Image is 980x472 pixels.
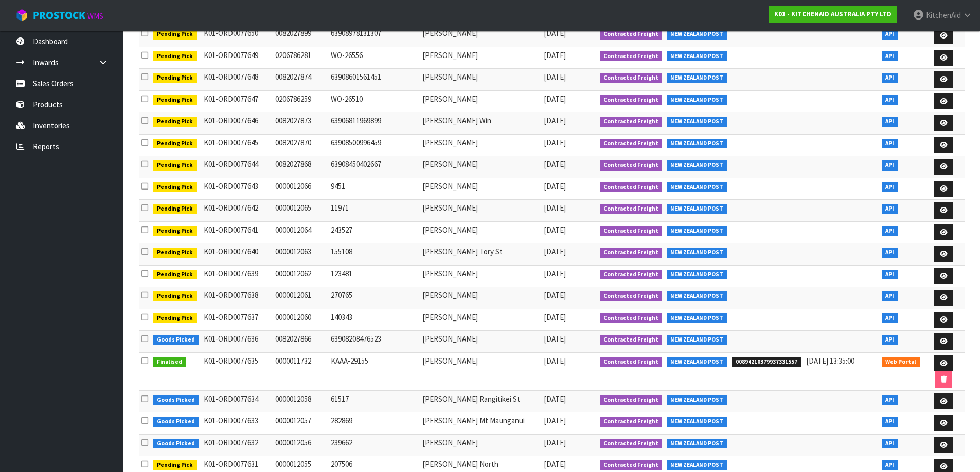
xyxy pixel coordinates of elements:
[328,90,420,112] td: WO-26510
[544,225,566,235] span: [DATE]
[544,138,566,147] span: [DATE]
[544,416,566,425] span: [DATE]
[667,182,727,193] span: NEW ZEALAND POST
[544,116,566,125] span: [DATE]
[201,200,273,222] td: K01-ORD0077642
[882,160,898,171] span: API
[600,357,662,367] span: Contracted Freight
[153,270,197,280] span: Pending Pick
[33,9,85,22] span: ProStock
[600,117,662,127] span: Contracted Freight
[153,95,197,105] span: Pending Pick
[273,331,328,353] td: 0082027866
[273,25,328,47] td: 0082027899
[201,134,273,156] td: K01-ORD0077645
[201,331,273,353] td: K01-ORD0077636
[201,287,273,309] td: K01-ORD0077638
[201,434,273,456] td: K01-ORD0077632
[882,226,898,236] span: API
[882,139,898,149] span: API
[882,95,898,105] span: API
[15,9,28,22] img: cube-alt.png
[153,73,197,83] span: Pending Pick
[600,395,662,405] span: Contracted Freight
[882,357,920,367] span: Web Portal
[328,112,420,135] td: 63906811969899
[328,69,420,91] td: 63908601561451
[420,390,541,412] td: [PERSON_NAME] Rangitikei St
[420,69,541,91] td: [PERSON_NAME]
[667,117,727,127] span: NEW ZEALAND POST
[420,221,541,243] td: [PERSON_NAME]
[273,243,328,266] td: 0000012063
[273,112,328,135] td: 0082027873
[544,438,566,447] span: [DATE]
[153,357,186,367] span: Finalised
[328,434,420,456] td: 239662
[926,10,961,20] span: KitchenAid
[328,25,420,47] td: 63908978131307
[544,94,566,104] span: [DATE]
[153,313,197,324] span: Pending Pick
[201,25,273,47] td: K01-ORD0077650
[667,395,727,405] span: NEW ZEALAND POST
[732,357,801,367] span: 00894210379937331557
[667,226,727,236] span: NEW ZEALAND POST
[806,356,854,366] span: [DATE] 13:35:00
[667,313,727,324] span: NEW ZEALAND POST
[667,248,727,258] span: NEW ZEALAND POST
[600,291,662,301] span: Contracted Freight
[420,200,541,222] td: [PERSON_NAME]
[420,331,541,353] td: [PERSON_NAME]
[882,117,898,127] span: API
[201,112,273,135] td: K01-ORD0077646
[273,309,328,331] td: 0000012060
[667,51,727,62] span: NEW ZEALAND POST
[667,29,727,40] span: NEW ZEALAND POST
[273,221,328,243] td: 0000012064
[420,25,541,47] td: [PERSON_NAME]
[273,287,328,309] td: 0000012061
[420,434,541,456] td: [PERSON_NAME]
[667,270,727,280] span: NEW ZEALAND POST
[544,394,566,404] span: [DATE]
[328,200,420,222] td: 11971
[420,412,541,435] td: [PERSON_NAME] Mt Maunganui
[667,139,727,149] span: NEW ZEALAND POST
[273,390,328,412] td: 0000012058
[600,439,662,449] span: Contracted Freight
[544,312,566,322] span: [DATE]
[153,160,197,171] span: Pending Pick
[544,247,566,256] span: [DATE]
[882,395,898,405] span: API
[273,134,328,156] td: 0082027870
[273,412,328,435] td: 0000012057
[544,72,566,82] span: [DATE]
[201,47,273,69] td: K01-ORD0077649
[153,117,197,127] span: Pending Pick
[328,352,420,390] td: KAAA-29155
[420,178,541,200] td: [PERSON_NAME]
[201,309,273,331] td: K01-ORD0077637
[420,134,541,156] td: [PERSON_NAME]
[882,204,898,214] span: API
[600,139,662,149] span: Contracted Freight
[153,417,199,427] span: Goods Picked
[882,417,898,427] span: API
[600,313,662,324] span: Contracted Freight
[153,248,197,258] span: Pending Pick
[544,334,566,344] span: [DATE]
[544,203,566,213] span: [DATE]
[600,248,662,258] span: Contracted Freight
[153,395,199,405] span: Goods Picked
[87,11,103,21] small: WMS
[667,417,727,427] span: NEW ZEALAND POST
[273,352,328,390] td: 0000011732
[882,313,898,324] span: API
[201,412,273,435] td: K01-ORD0077633
[153,291,197,301] span: Pending Pick
[544,356,566,366] span: [DATE]
[273,47,328,69] td: 0206786281
[201,243,273,266] td: K01-ORD0077640
[544,269,566,278] span: [DATE]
